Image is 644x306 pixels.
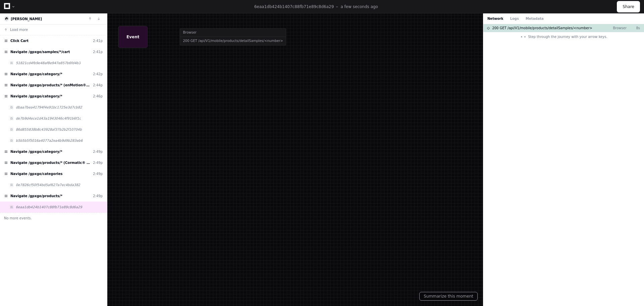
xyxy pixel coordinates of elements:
span: 200 GET /api/V1/mobile/products/detailSamples/<number> [492,26,592,31]
div: 2:49p [93,193,103,199]
p: 8s [627,26,640,31]
span: Navigate /gpxgo/categories [10,171,62,176]
span: Navigate /gpxgo/products/* (enMotion® Wall Mount Towel Dispensers) [10,83,90,88]
span: Navigate /gpxgo/category/* [10,149,62,154]
span: 0e7826cf50f54bd5af627a7ec4bda382 [16,182,80,187]
div: 2:49p [93,160,103,165]
div: 2:49p [93,149,103,154]
span: dbaa7bea41794f4e91bc1725e3d7cb82 [16,105,82,110]
button: Metadata [526,16,544,21]
span: Load more [10,27,28,32]
span: Click Cart [10,38,29,43]
div: 2:46p [93,94,103,99]
span: No more events. [4,216,32,221]
button: Summarize this moment [419,292,478,301]
span: Navigate /gpxgo/samples/*/cart [10,49,70,54]
span: 86d855838b8c43928af37b2b2f10704b [16,127,82,132]
p: Browser [608,26,627,31]
div: 2:49p [93,171,103,176]
span: b5b5b5f5016a4077a2ea4b9d9b283eb6 [16,138,83,143]
span: 6eaa1db424b1407c88fb71e89c8d6a29 [254,4,334,9]
button: Network [487,16,503,21]
span: 6eaa1db424b1407c88fb71e89c8d6a29 [16,205,82,210]
span: Navigate /gpxgo/products/* (Cormatic® & Ultima® Refill Roll Towels) [10,160,90,165]
span: Navigate /gpxgo/category/* [10,94,62,99]
div: 2:44p [93,83,103,88]
span: Navigate /gpxgo/products/* [10,193,62,199]
span: Step through the journey with your arrow keys. [528,34,607,39]
p: a few seconds ago [340,4,378,9]
div: 2:42p [93,72,103,77]
button: Share [617,1,640,12]
div: 2:41p [93,49,103,54]
button: Logs [510,16,519,21]
a: [PERSON_NAME] [11,17,42,21]
span: Navigate /gpxgo/category/* [10,72,62,77]
span: de7b9d4ece1d43a1943046c4f91b6f1c [16,116,81,121]
img: 16.svg [5,17,9,21]
span: 51821cd4fb9e48af8e947e857b6fd4b3 [16,60,80,65]
div: 2:41p [93,38,103,43]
